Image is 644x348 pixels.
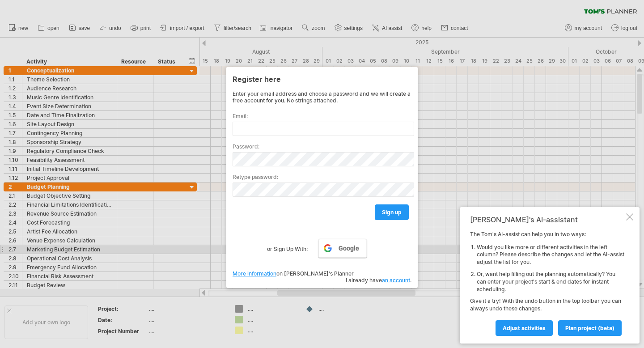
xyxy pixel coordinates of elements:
div: Register here [233,71,411,87]
a: plan project (beta) [558,320,622,336]
label: Password: [233,143,411,150]
a: More information [233,270,276,277]
li: Or, want help filling out the planning automatically? You can enter your project's start & end da... [477,271,624,293]
span: Google [339,245,359,252]
a: Google [318,239,367,258]
a: sign up [375,204,409,220]
a: Adjust activities [496,320,553,336]
a: an account [382,277,410,284]
span: on [PERSON_NAME]'s Planner [233,270,354,277]
div: [PERSON_NAME]'s AI-assistant [470,215,624,224]
div: The Tom's AI-assist can help you in two ways: Give it a try! With the undo button in the top tool... [470,231,624,335]
div: Enter your email address and choose a password and we will create a free account for you. No stri... [233,90,411,104]
label: Email: [233,113,411,119]
span: sign up [382,209,402,216]
label: Retype password: [233,174,411,180]
span: plan project (beta) [565,325,614,331]
label: or Sign Up With: [267,239,308,254]
li: Would you like more or different activities in the left column? Please describe the changes and l... [477,244,624,266]
span: Adjust activities [503,325,546,331]
span: I already have . [346,277,411,284]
